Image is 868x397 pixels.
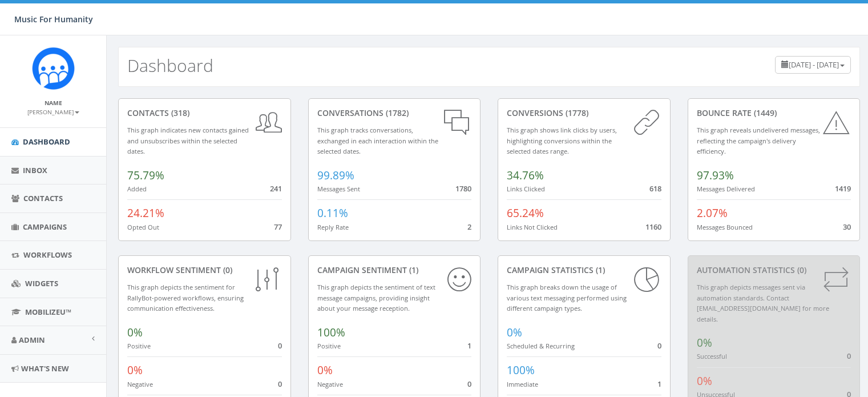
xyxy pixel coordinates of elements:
[697,352,727,360] small: Successful
[317,223,349,231] small: Reply Rate
[455,183,471,194] span: 1780
[25,307,71,317] span: MobilizeU™
[317,325,345,340] span: 100%
[317,342,341,350] small: Positive
[507,223,558,231] small: Links Not Clicked
[317,107,472,119] div: conversations
[127,264,282,276] div: Workflow Sentiment
[317,283,435,312] small: This graph depicts the sentiment of text message campaigns, providing insight about your message ...
[407,264,418,275] span: (1)
[19,335,45,345] span: Admin
[467,340,471,351] span: 1
[594,264,605,275] span: (1)
[127,56,213,75] h2: Dashboard
[507,107,661,119] div: conversions
[221,264,232,275] span: (0)
[467,379,471,389] span: 0
[657,340,661,351] span: 0
[789,59,839,70] span: [DATE] - [DATE]
[25,278,58,288] span: Widgets
[27,108,79,116] small: [PERSON_NAME]
[127,107,282,119] div: contacts
[697,168,734,183] span: 97.93%
[697,126,820,155] small: This graph reveals undelivered messages, reflecting the campaign's delivery efficiency.
[127,283,244,312] small: This graph depicts the sentiment for RallyBot-powered workflows, ensuring communication effective...
[127,206,164,220] span: 24.21%
[21,363,69,374] span: What's New
[697,335,712,350] span: 0%
[795,264,806,275] span: (0)
[127,342,151,350] small: Positive
[317,363,333,378] span: 0%
[507,363,535,378] span: 100%
[507,126,617,155] small: This graph shows link clicks by users, highlighting conversions within the selected dates range.
[23,222,67,232] span: Campaigns
[127,168,164,183] span: 75.79%
[169,107,189,118] span: (318)
[14,14,93,25] span: Music For Humanity
[697,206,728,220] span: 2.07%
[383,107,409,118] span: (1782)
[317,126,438,155] small: This graph tracks conversations, exchanged in each interaction within the selected dates.
[127,380,153,388] small: Negative
[507,325,522,340] span: 0%
[835,183,851,194] span: 1419
[752,107,777,118] span: (1449)
[697,107,851,119] div: Bounce Rate
[317,185,360,193] small: Messages Sent
[649,183,661,194] span: 618
[697,283,829,323] small: This graph depicts messages sent via automation standards. Contact [EMAIL_ADDRESS][DOMAIN_NAME] f...
[127,185,147,193] small: Added
[317,206,348,220] span: 0.11%
[127,363,143,378] span: 0%
[127,325,143,340] span: 0%
[507,283,627,312] small: This graph breaks down the usage of various text messaging performed using different campaign types.
[697,223,753,231] small: Messages Bounced
[645,222,661,232] span: 1160
[32,47,75,90] img: Rally_Corp_Logo_1.png
[317,264,472,276] div: Campaign Sentiment
[317,168,354,183] span: 99.89%
[23,193,63,203] span: Contacts
[317,380,343,388] small: Negative
[23,165,47,175] span: Inbox
[278,340,282,351] span: 0
[127,126,249,155] small: This graph indicates new contacts gained and unsubscribes within the selected dates.
[563,107,588,118] span: (1778)
[847,351,851,361] span: 0
[697,264,851,276] div: Automation Statistics
[27,106,79,117] a: [PERSON_NAME]
[657,379,661,389] span: 1
[507,168,544,183] span: 34.76%
[278,379,282,389] span: 0
[23,137,70,147] span: Dashboard
[507,342,575,350] small: Scheduled & Recurring
[45,99,62,107] small: Name
[697,374,712,388] span: 0%
[507,264,661,276] div: Campaign Statistics
[697,185,755,193] small: Messages Delivered
[507,185,545,193] small: Links Clicked
[23,250,72,260] span: Workflows
[274,222,282,232] span: 77
[270,183,282,194] span: 241
[467,222,471,232] span: 2
[507,206,544,220] span: 65.24%
[127,223,159,231] small: Opted Out
[843,222,851,232] span: 30
[507,380,538,388] small: Immediate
